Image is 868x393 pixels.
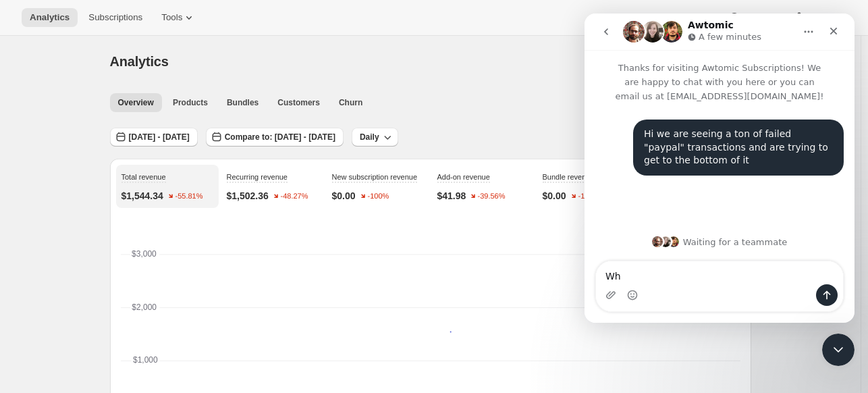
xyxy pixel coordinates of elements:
p: $0.00 [543,189,566,203]
p: $1,544.34 [121,189,163,203]
button: Subscriptions [80,8,151,27]
text: $3,000 [132,249,157,259]
span: Churn [339,97,362,108]
span: Compare to: [DATE] - [DATE] [225,132,335,142]
button: Tools [153,8,204,27]
text: -39.56% [478,192,506,201]
span: Bundle revenue [543,173,595,181]
p: $1,502.36 [227,189,269,203]
iframe: Intercom live chat [822,334,855,366]
span: Help [741,12,759,23]
text: -100% [578,192,599,201]
span: Subscriptions [88,12,142,23]
span: Customers [277,97,320,108]
span: Total revenue [121,173,166,181]
text: -55.81% [175,192,202,201]
button: Analytics [22,8,78,27]
button: Compare to: [DATE] - [DATE] [206,128,344,147]
text: -48.27% [280,192,308,201]
span: Settings [806,12,838,23]
span: Daily [360,132,379,142]
span: Add-on revenue [437,173,490,181]
p: $41.98 [437,189,466,203]
text: -100% [367,192,389,201]
iframe: Intercom live chat [585,14,855,323]
span: Tools [161,12,182,23]
p: $0.00 [332,189,356,203]
span: Analytics [110,54,169,69]
button: [DATE] - [DATE] [110,128,198,147]
text: $2,000 [132,303,157,312]
button: Daily [352,128,398,147]
button: Help [720,8,781,27]
span: Analytics [30,12,70,23]
span: Bundles [227,97,259,108]
span: [DATE] - [DATE] [129,132,190,142]
span: Recurring revenue [227,173,288,181]
span: New subscription revenue [332,173,418,181]
button: Settings [784,8,846,27]
span: Products [173,97,208,108]
text: $1,000 [133,355,158,365]
span: Overview [118,97,154,108]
